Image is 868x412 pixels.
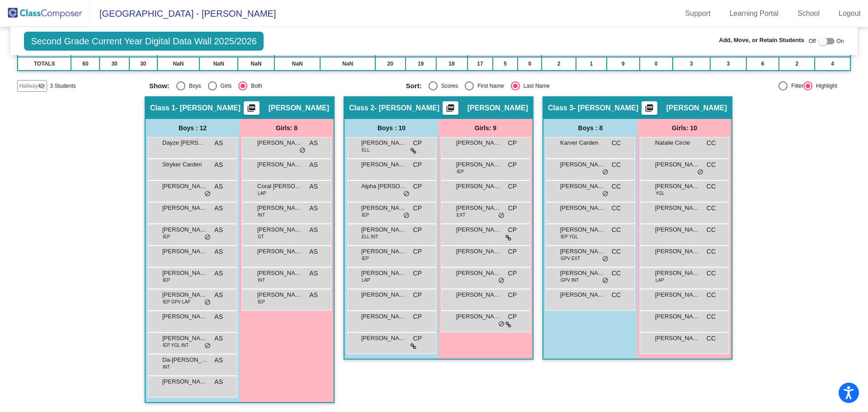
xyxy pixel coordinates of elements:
span: [PERSON_NAME] [162,377,208,386]
td: 60 [71,57,99,71]
mat-radio-group: Select an option [149,81,399,90]
td: NaN [238,57,274,71]
mat-icon: picture_as_pdf [246,104,257,116]
td: 30 [99,57,129,71]
div: Filter [788,82,803,90]
span: AS [214,312,223,322]
td: 9 [607,57,639,71]
div: Boys : 12 [146,119,240,137]
span: CP [508,312,517,322]
span: [PERSON_NAME] [560,182,605,191]
span: [PERSON_NAME] [456,182,501,191]
span: EXT [457,212,465,218]
span: [PERSON_NAME] [162,312,208,321]
span: do_not_disturb_alt [498,321,505,328]
span: CC [707,312,716,322]
span: On [837,37,844,45]
span: - [PERSON_NAME] [374,104,439,113]
span: do_not_disturb_alt [204,190,211,198]
a: Learning Portal [722,6,786,21]
span: LAP [362,277,370,284]
span: IEP [258,298,265,305]
span: CC [612,204,621,213]
span: CC [707,204,716,213]
span: do_not_disturb_alt [403,212,410,219]
mat-radio-group: Select an option [406,81,656,90]
span: [PERSON_NAME] [162,269,208,278]
div: Girls: 10 [637,119,731,137]
td: 2 [779,57,815,71]
td: NaN [274,57,320,71]
span: CP [413,204,422,213]
span: [PERSON_NAME] [456,247,501,256]
span: do_not_disturb_alt [403,190,410,198]
span: CC [707,269,716,278]
td: 3 [710,57,746,71]
span: CC [707,182,716,191]
td: 18 [436,57,467,71]
span: Off [809,37,816,45]
span: LAP [656,277,664,284]
div: Boys : 8 [543,119,637,137]
span: AS [214,160,223,170]
span: CP [413,182,422,191]
span: AS [309,269,318,278]
span: ELL INT [362,233,378,240]
span: AS [214,377,223,387]
span: [PERSON_NAME] [560,269,605,278]
span: do_not_disturb_alt [204,234,211,241]
div: First Name [474,82,504,90]
div: Both [247,82,262,90]
span: Natalie Circle [655,138,700,147]
span: [PERSON_NAME] [655,247,700,256]
span: CP [413,312,422,322]
span: [PERSON_NAME] [257,225,302,234]
div: Girls [217,82,232,90]
span: [PERSON_NAME] [456,204,501,213]
span: [PERSON_NAME] [361,312,406,321]
span: Sort: [406,82,422,90]
span: IEP [163,233,170,240]
span: [PERSON_NAME] [361,138,406,147]
span: Karver Carden [560,138,605,147]
span: CP [413,160,422,170]
span: AS [309,225,318,235]
div: Highlight [812,82,837,90]
span: [PERSON_NAME] [257,138,302,147]
span: YGL [656,190,665,197]
span: do_not_disturb_alt [602,277,609,284]
span: [PERSON_NAME] [361,290,406,299]
td: 17 [467,57,493,71]
span: [PERSON_NAME] [655,204,700,213]
span: Second Grade Current Year Digital Data Wall 2025/2026 [24,32,264,51]
span: AS [214,355,223,365]
span: CP [508,290,517,300]
span: CP [508,204,517,213]
span: do_not_disturb_alt [204,342,211,350]
span: [PERSON_NAME] [257,290,302,299]
span: IEP [457,168,464,175]
td: 2 [542,57,576,71]
button: Print Students Details [443,101,458,115]
span: Class 3 [548,104,573,113]
span: Da-[PERSON_NAME] [162,355,208,365]
span: CP [508,247,517,256]
span: [PERSON_NAME] [655,334,700,343]
span: [PERSON_NAME] [257,269,302,278]
span: CC [707,290,716,300]
span: AS [309,204,318,213]
span: IEP [362,212,369,218]
span: [PERSON_NAME] [655,225,700,234]
span: [GEOGRAPHIC_DATA] - [PERSON_NAME] [90,6,276,21]
span: CC [612,290,621,300]
span: - [PERSON_NAME] [573,104,638,113]
span: [PERSON_NAME] [162,225,208,234]
span: [PERSON_NAME] [PERSON_NAME] [456,269,501,278]
span: [PERSON_NAME] [560,290,605,299]
span: AS [309,247,318,256]
td: 3 [673,57,710,71]
span: CP [413,269,422,278]
span: ELL [362,147,370,153]
span: Class 1 [150,104,175,113]
span: [PERSON_NAME] [162,290,208,299]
